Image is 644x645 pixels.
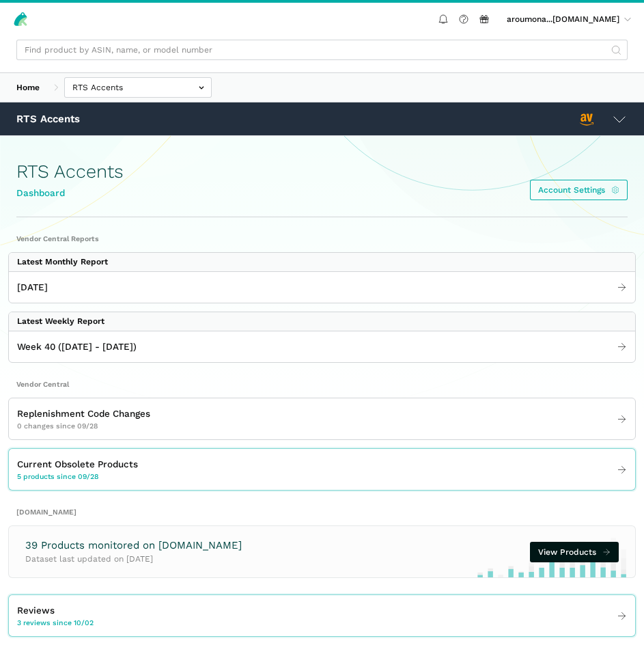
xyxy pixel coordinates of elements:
[16,379,628,389] h2: Vendor Central
[17,421,98,431] span: 0 changes since 09/28
[538,546,596,558] span: View Products
[16,186,124,200] div: Dashboard
[17,280,48,294] span: [DATE]
[17,603,55,618] span: Reviews
[530,180,628,200] a: Account Settings
[16,40,628,60] input: Find product by ASIN, name, or model number
[17,257,108,267] div: Latest Monthly Report
[17,457,138,471] span: Current Obsolete Products
[503,12,636,27] a: aroumona...[DOMAIN_NAME]
[17,471,99,482] span: 5 products since 09/28
[25,538,242,553] h3: 39 Products monitored on [DOMAIN_NAME]
[17,618,94,628] span: 3 reviews since 10/02
[9,599,635,632] a: Reviews 3 reviews since 10/02
[530,542,619,562] a: View Products
[25,553,242,565] p: Dataset last updated on [DATE]
[9,276,635,299] a: [DATE]
[17,340,137,354] span: Week 40 ([DATE] - [DATE])
[17,316,104,327] div: Latest Weekly Report
[9,335,635,358] a: Week 40 ([DATE] - [DATE])
[16,507,628,517] h2: [DOMAIN_NAME]
[507,14,619,25] span: aroumona...[DOMAIN_NAME]
[16,161,124,182] h1: RTS Accents
[64,77,212,98] input: RTS Accents
[17,407,150,421] span: Replenishment Code Changes
[9,402,635,435] a: Replenishment Code Changes 0 changes since 09/28
[8,77,48,98] a: Home
[16,234,628,244] h2: Vendor Central Reports
[16,112,578,126] div: RTS Accents
[9,453,635,486] a: Current Obsolete Products 5 products since 09/28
